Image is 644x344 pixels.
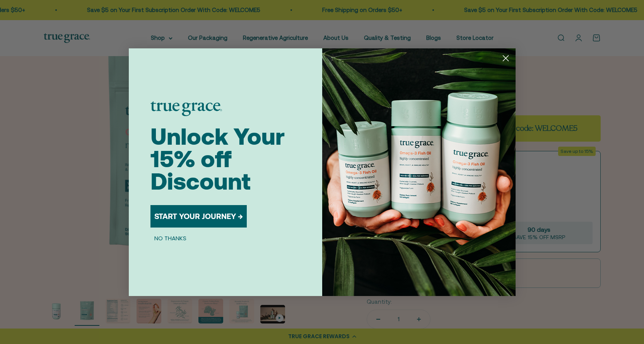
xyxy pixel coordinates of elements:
[150,234,190,243] button: NO THANKS
[499,51,512,65] button: Close dialog
[150,205,247,228] button: START YOUR JOURNEY →
[150,123,285,195] span: Unlock Your 15% off Discount
[150,101,222,116] img: logo placeholder
[322,48,516,296] img: 098727d5-50f8-4f9b-9554-844bb8da1403.jpeg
